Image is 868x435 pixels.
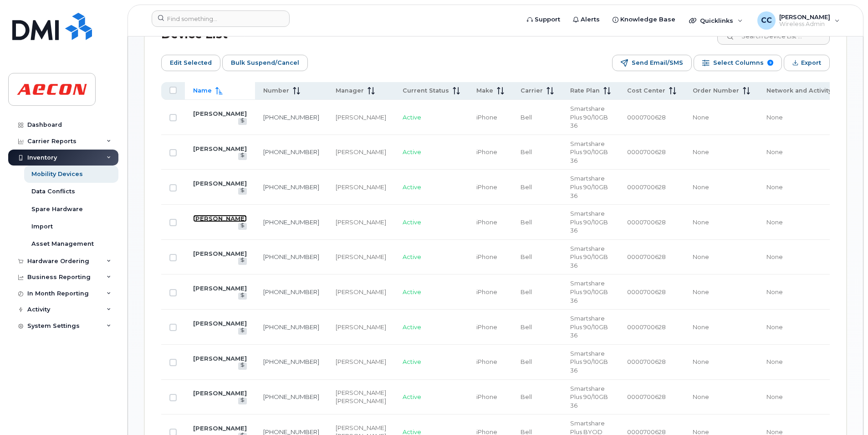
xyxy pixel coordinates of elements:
span: Smartshare Plus 90/10GB 36 [570,140,608,164]
span: Send Email/SMS [632,56,683,70]
span: Active [403,148,421,155]
span: iPhone [476,288,497,295]
span: Active [403,323,421,331]
a: View Last Bill [238,223,247,230]
span: Knowledge Base [620,15,675,24]
span: None [693,114,709,121]
a: View Last Bill [238,258,247,264]
span: iPhone [476,218,497,226]
span: Smartshare Plus 90/10GB 36 [570,350,608,374]
button: Bulk Suspend/Cancel [222,55,308,71]
span: Active [403,288,421,295]
span: Number [263,87,289,95]
span: CC [761,15,772,26]
span: 0000700628 [627,253,666,260]
a: View Last Bill [238,188,247,195]
span: Export [801,56,821,70]
span: None [693,218,709,226]
span: Select Columns [713,56,764,70]
button: Select Columns 9 [694,55,782,71]
a: [PERSON_NAME] [193,425,247,432]
a: [PERSON_NAME] [193,110,247,117]
a: View Last Bill [238,362,247,369]
span: None [766,148,783,155]
a: [PERSON_NAME] [193,215,247,222]
span: Active [403,183,421,191]
a: [PHONE_NUMBER] [263,323,319,331]
span: iPhone [476,393,497,400]
span: None [766,218,783,226]
span: None [693,253,709,260]
div: [PERSON_NAME] [336,288,386,296]
button: Edit Selected [161,55,220,71]
a: Support [521,10,567,29]
span: iPhone [476,114,497,121]
span: 0000700628 [627,358,666,365]
input: Find something... [152,10,290,27]
span: iPhone [476,148,497,155]
span: Bell [521,393,532,400]
span: 0000700628 [627,183,666,191]
div: Christina Cefaratti [751,11,846,30]
span: Smartshare Plus 90/10GB 36 [570,280,608,304]
span: iPhone [476,358,497,365]
span: Bell [521,114,532,121]
span: iPhone [476,183,497,191]
div: [PERSON_NAME] [336,357,386,366]
a: View Last Bill [238,328,247,335]
span: Make [476,87,493,95]
span: None [766,183,783,191]
span: 0000700628 [627,148,666,155]
span: None [693,183,709,191]
span: Cost Center [627,87,665,95]
a: [PERSON_NAME] [193,180,247,187]
div: [PERSON_NAME] [336,183,386,192]
a: [PERSON_NAME] [193,389,247,397]
span: Alerts [581,15,600,24]
span: Active [403,218,421,226]
span: Current Status [403,87,449,95]
a: [PHONE_NUMBER] [263,114,319,121]
a: [PERSON_NAME] [193,355,247,362]
div: [PERSON_NAME] [336,113,386,122]
span: Active [403,114,421,121]
a: [PHONE_NUMBER] [263,218,319,226]
span: Bell [521,183,532,191]
div: [PERSON_NAME] [336,218,386,227]
span: 0000700628 [627,114,666,121]
span: iPhone [476,253,497,260]
span: Bell [521,253,532,260]
span: Network and Activity [766,87,832,95]
span: Smartshare Plus 90/10GB 36 [570,245,608,269]
span: Smartshare Plus 90/10GB 36 [570,385,608,409]
a: [PHONE_NUMBER] [263,358,319,365]
span: iPhone [476,323,497,331]
span: Quicklinks [700,17,733,24]
a: View Last Bill [238,118,247,125]
div: [PERSON_NAME] [336,323,386,331]
span: 0000700628 [627,393,666,400]
span: Name [193,87,212,95]
a: [PHONE_NUMBER] [263,253,319,260]
a: View Last Bill [238,398,247,404]
a: Alerts [567,10,606,29]
div: [PERSON_NAME] [336,148,386,156]
a: [PERSON_NAME] [193,320,247,327]
span: Manager [336,87,364,95]
span: Wireless Admin [779,21,830,28]
span: Bell [521,358,532,365]
div: Quicklinks [683,11,749,30]
span: None [766,114,783,121]
span: Bell [521,148,532,155]
span: Bell [521,218,532,226]
span: None [693,358,709,365]
span: None [693,393,709,400]
a: View Last Bill [238,153,247,160]
a: [PHONE_NUMBER] [263,288,319,295]
span: Smartshare Plus 90/10GB 36 [570,315,608,339]
a: [PHONE_NUMBER] [263,183,319,191]
div: [PERSON_NAME] [PERSON_NAME] [336,388,386,405]
a: [PERSON_NAME] [193,250,247,257]
span: [PERSON_NAME] [779,13,830,21]
span: None [766,393,783,400]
